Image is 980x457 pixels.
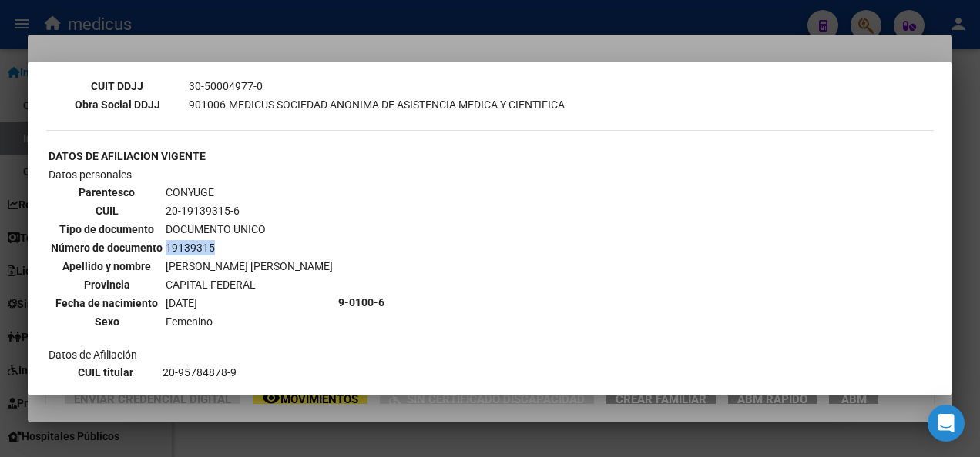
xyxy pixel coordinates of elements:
[48,96,186,113] th: Obra Social DDJJ
[50,239,163,256] th: Número de documento
[162,364,304,381] td: 20-95784878-9
[165,221,334,238] td: DOCUMENTO UNICO
[50,295,163,312] th: Fecha de nacimiento
[50,184,163,201] th: Parentesco
[48,78,186,95] th: CUIT DDJJ
[928,405,965,442] div: Open Intercom Messenger
[165,239,334,256] td: 19139315
[49,150,206,162] b: DATOS DE AFILIACION VIGENTE
[50,276,163,293] th: Provincia
[165,313,334,330] td: Femenino
[48,166,336,439] td: Datos personales Datos de Afiliación
[165,184,334,201] td: CONYUGE
[165,202,334,219] td: 20-19139315-6
[165,295,334,312] td: [DATE]
[50,258,163,275] th: Apellido y nombre
[165,276,334,293] td: CAPITAL FEDERAL
[50,202,163,219] th: CUIL
[50,364,160,381] th: CUIL titular
[165,258,334,275] td: [PERSON_NAME] [PERSON_NAME]
[50,313,163,330] th: Sexo
[50,221,163,238] th: Tipo de documento
[188,78,566,95] td: 30-50004977-0
[188,96,566,113] td: 901006-MEDICUS SOCIEDAD ANONIMA DE ASISTENCIA MEDICA Y CIENTIFICA
[338,296,384,309] b: 9-0100-6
